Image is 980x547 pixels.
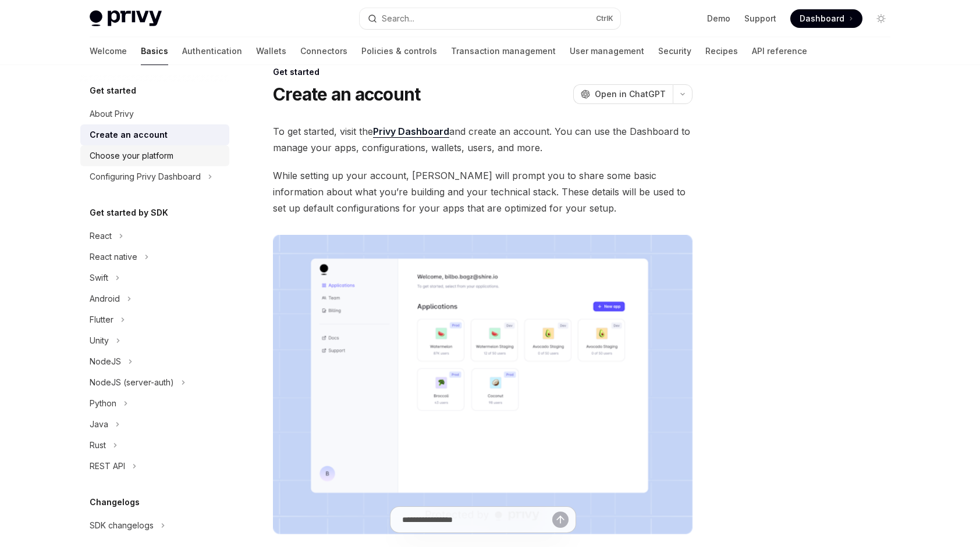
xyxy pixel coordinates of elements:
input: Ask a question... [402,507,552,532]
h5: Changelogs [90,495,140,509]
div: Android [90,292,120,306]
div: About Privy [90,107,134,121]
h5: Get started [90,84,136,98]
a: User management [570,37,644,65]
div: NodeJS [90,355,121,369]
div: Create an account [90,128,168,142]
button: Toggle Flutter section [80,309,229,330]
h1: Create an account [273,84,420,105]
div: Search... [382,12,414,26]
div: Configuring Privy Dashboard [90,170,201,184]
button: Toggle Configuring Privy Dashboard section [80,166,229,187]
span: Dashboard [800,13,844,24]
button: Toggle React native section [80,246,229,267]
button: Toggle Android section [80,288,229,309]
div: Unity [90,334,109,348]
button: Toggle dark mode [872,9,890,28]
button: Toggle NodeJS (server-auth) section [80,372,229,393]
a: Recipes [705,37,738,65]
span: Open in ChatGPT [595,88,666,100]
button: Toggle React section [80,226,229,246]
div: Swift [90,271,108,285]
div: Flutter [90,313,113,327]
a: Create an account [80,124,229,145]
div: Choose your platform [90,149,173,163]
a: Choose your platform [80,145,229,166]
button: Open in ChatGPT [573,84,673,104]
button: Toggle REST API section [80,456,229,477]
button: Toggle Java section [80,414,229,435]
div: Java [90,417,108,431]
a: Privy Dashboard [373,126,449,138]
a: Demo [707,13,730,24]
button: Send message [552,512,569,528]
a: Authentication [182,37,242,65]
div: NodeJS (server-auth) [90,376,174,389]
h5: Get started by SDK [90,206,168,220]
button: Toggle Unity section [80,330,229,351]
img: light logo [90,10,162,27]
button: Open search [360,8,620,29]
a: Dashboard [790,9,862,28]
div: Get started [273,66,693,78]
a: Basics [141,37,168,65]
a: Welcome [90,37,127,65]
span: To get started, visit the and create an account. You can use the Dashboard to manage your apps, c... [273,123,693,156]
button: Toggle Rust section [80,435,229,456]
a: Support [744,13,776,24]
div: Python [90,396,116,410]
span: While setting up your account, [PERSON_NAME] will prompt you to share some basic information abou... [273,167,693,216]
div: React native [90,250,137,264]
img: images/Dash.png [273,235,693,534]
button: Toggle Python section [80,393,229,414]
div: REST API [90,459,125,473]
a: Transaction management [451,37,556,65]
div: React [90,229,112,243]
a: Security [658,37,691,65]
span: Ctrl K [596,14,613,23]
a: Connectors [300,37,347,65]
button: Toggle SDK changelogs section [80,515,229,536]
button: Toggle NodeJS section [80,351,229,372]
div: Rust [90,438,106,452]
a: Wallets [256,37,286,65]
a: About Privy [80,103,229,124]
button: Toggle Swift section [80,267,229,288]
a: Policies & controls [361,37,437,65]
div: SDK changelogs [90,519,154,532]
a: API reference [752,37,807,65]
